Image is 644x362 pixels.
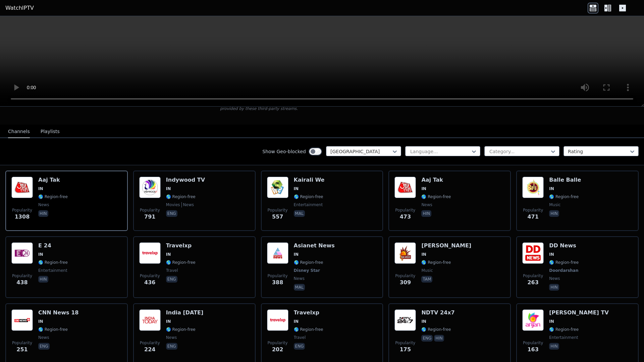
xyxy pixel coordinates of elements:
[394,177,416,198] img: Aaj Tak
[166,319,171,324] span: IN
[140,273,160,279] span: Popularity
[38,194,68,199] span: 🌎 Region-free
[181,202,194,207] span: news
[294,252,299,257] span: IN
[38,242,68,249] h6: E 24
[421,202,432,207] span: news
[38,252,43,257] span: IN
[139,177,161,198] img: Indywood TV
[38,343,50,350] p: eng
[527,213,538,221] span: 471
[549,343,559,350] p: hin
[549,268,578,273] span: Doordarshan
[421,335,433,342] p: eng
[144,346,155,354] span: 224
[144,279,155,287] span: 436
[294,309,323,316] h6: Travelxp
[38,319,43,324] span: IN
[400,279,411,287] span: 309
[16,279,28,287] span: 438
[166,186,171,191] span: IN
[549,242,580,249] h6: DD News
[38,202,49,207] span: news
[294,343,305,350] p: eng
[421,268,433,273] span: music
[166,242,196,249] h6: Travelxp
[549,186,554,191] span: IN
[268,273,288,279] span: Popularity
[11,309,33,331] img: CNN News 18
[38,327,68,332] span: 🌎 Region-free
[5,4,34,12] a: WatchIPTV
[8,125,30,138] button: Channels
[421,260,451,265] span: 🌎 Region-free
[38,268,67,273] span: entertainment
[166,260,196,265] span: 🌎 Region-free
[549,210,559,217] p: hin
[294,284,305,291] p: mal
[549,327,579,332] span: 🌎 Region-free
[294,335,306,340] span: travel
[549,260,579,265] span: 🌎 Region-free
[421,194,451,199] span: 🌎 Region-free
[166,252,171,257] span: IN
[267,309,288,331] img: Travelxp
[395,207,415,213] span: Popularity
[523,340,543,346] span: Popularity
[38,260,68,265] span: 🌎 Region-free
[421,319,426,324] span: IN
[549,276,560,281] span: news
[272,279,283,287] span: 388
[394,309,416,331] img: NDTV 24x7
[395,340,415,346] span: Popularity
[294,242,335,249] h6: Asianet News
[549,309,609,316] h6: [PERSON_NAME] TV
[139,309,161,331] img: India Today
[144,213,155,221] span: 791
[12,340,32,346] span: Popularity
[294,276,305,281] span: news
[38,276,48,283] p: hin
[549,335,578,340] span: entertainment
[11,242,33,264] img: E 24
[394,242,416,264] img: Isai Aruvi
[400,213,411,221] span: 473
[38,177,68,183] h6: Aaj Tak
[38,210,48,217] p: hin
[268,207,288,213] span: Popularity
[166,335,177,340] span: news
[38,335,49,340] span: news
[262,148,306,155] label: Show Geo-blocked
[294,177,325,183] h6: Kairali We
[140,207,160,213] span: Popularity
[421,186,426,191] span: IN
[421,242,471,249] h6: [PERSON_NAME]
[15,213,30,221] span: 1308
[527,346,538,354] span: 163
[549,252,554,257] span: IN
[400,346,411,354] span: 175
[166,268,178,273] span: travel
[421,252,426,257] span: IN
[434,335,444,342] p: hin
[139,242,161,264] img: Travelxp
[421,327,451,332] span: 🌎 Region-free
[549,202,560,207] span: music
[12,207,32,213] span: Popularity
[421,177,451,183] h6: Aaj Tak
[166,309,204,316] h6: India [DATE]
[294,260,323,265] span: 🌎 Region-free
[272,213,283,221] span: 557
[527,279,538,287] span: 263
[12,273,32,279] span: Popularity
[294,210,305,217] p: mal
[421,276,432,283] p: tam
[522,242,544,264] img: DD News
[294,194,323,199] span: 🌎 Region-free
[549,319,554,324] span: IN
[549,177,581,183] h6: Balle Balle
[549,194,579,199] span: 🌎 Region-free
[294,202,323,207] span: entertainment
[522,309,544,331] img: Anjan TV
[38,309,78,316] h6: CNN News 18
